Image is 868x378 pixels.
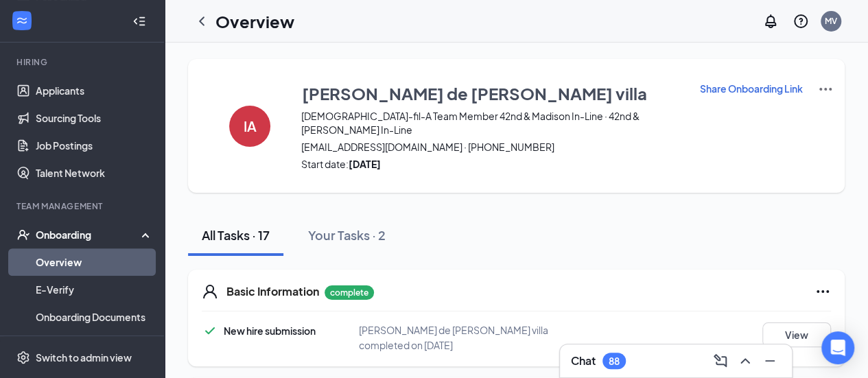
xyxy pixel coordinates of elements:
[762,322,831,347] button: View
[15,14,29,27] svg: WorkstreamLogo
[734,350,756,372] button: ChevronUp
[36,351,132,364] div: Switch to admin view
[759,350,781,372] button: Minimize
[36,248,153,276] a: Overview
[762,13,779,29] svg: Notifications
[36,77,153,104] a: Applicants
[36,276,153,303] a: E-Verify
[36,132,153,159] a: Job Postings
[712,353,729,369] svg: ComposeMessage
[699,81,804,96] button: Share Onboarding Link
[36,159,153,187] a: Talent Network
[16,351,30,364] svg: Settings
[301,81,682,106] button: [PERSON_NAME] de [PERSON_NAME] villa
[132,14,146,28] svg: Collapse
[202,283,218,300] svg: User
[700,82,803,95] p: Share Onboarding Link
[302,82,647,105] h3: [PERSON_NAME] de [PERSON_NAME] villa
[202,226,270,244] div: All Tasks · 17
[36,331,153,358] a: Activity log
[36,228,141,241] div: Onboarding
[224,324,316,337] span: New hire submission
[301,109,682,137] span: [DEMOGRAPHIC_DATA]-fil-A Team Member 42nd & Madison In-Line · 42nd & [PERSON_NAME] In-Line
[16,228,30,241] svg: UserCheck
[814,283,831,300] svg: Ellipses
[215,10,294,33] h1: Overview
[737,353,753,369] svg: ChevronUp
[193,13,210,29] svg: ChevronLeft
[226,284,319,299] h5: Basic Information
[817,81,834,97] img: More Actions
[359,324,548,351] span: [PERSON_NAME] de [PERSON_NAME] villa completed on [DATE]
[16,56,150,68] div: Hiring
[609,355,620,367] div: 88
[215,81,284,171] button: IA
[36,303,153,331] a: Onboarding Documents
[301,157,682,171] span: Start date:
[571,353,596,368] h3: Chat
[202,322,218,339] svg: Checkmark
[36,104,153,132] a: Sourcing Tools
[709,350,731,372] button: ComposeMessage
[349,158,381,170] strong: [DATE]
[244,121,257,131] h4: IA
[325,285,374,300] p: complete
[821,331,854,364] div: Open Intercom Messenger
[762,353,778,369] svg: Minimize
[16,200,150,212] div: Team Management
[301,140,682,154] span: [EMAIL_ADDRESS][DOMAIN_NAME] · [PHONE_NUMBER]
[308,226,386,244] div: Your Tasks · 2
[825,15,837,27] div: MV
[793,13,809,29] svg: QuestionInfo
